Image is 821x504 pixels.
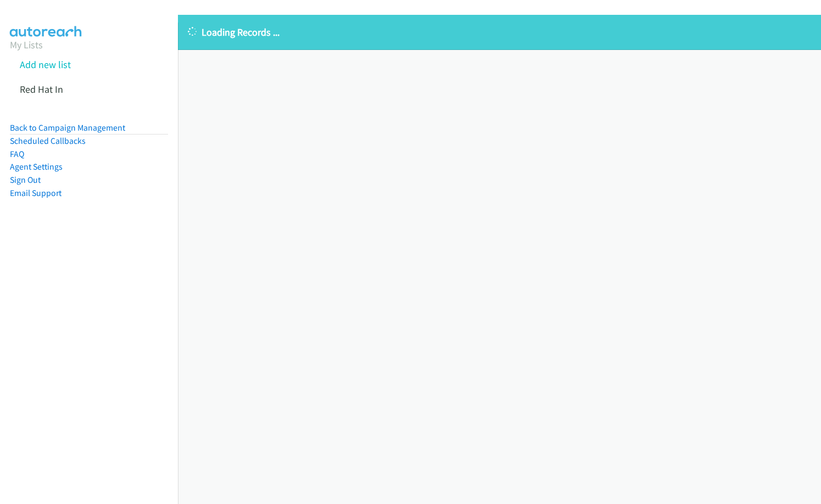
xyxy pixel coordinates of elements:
[20,83,63,96] a: Red Hat In
[10,188,62,198] a: Email Support
[10,175,41,185] a: Sign Out
[10,122,125,133] a: Back to Campaign Management
[10,149,24,159] a: FAQ
[10,38,43,51] a: My Lists
[188,25,811,40] p: Loading Records ...
[20,58,71,71] a: Add new list
[10,161,63,172] a: Agent Settings
[10,136,86,146] a: Scheduled Callbacks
